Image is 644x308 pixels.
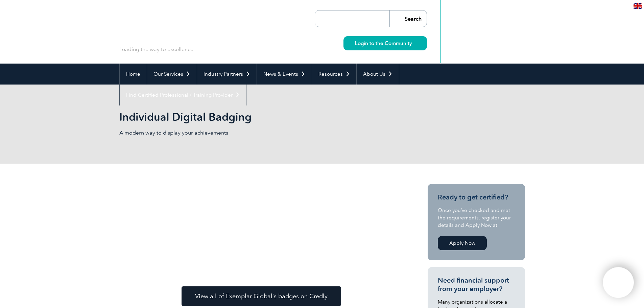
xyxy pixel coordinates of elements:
a: View all of Exemplar Global’s badges on Credly [182,286,341,306]
p: Leading the way to excellence [119,46,193,53]
a: Our Services [147,64,197,85]
p: A modern way to display your achievements [119,129,322,137]
a: Apply Now [438,236,487,250]
img: badges [123,187,400,280]
a: Resources [312,64,356,85]
a: About Us [357,64,399,85]
img: svg+xml;nitro-empty-id=Mzc3OjIyMw==-1;base64,PHN2ZyB2aWV3Qm94PSIwIDAgMTEgMTEiIHdpZHRoPSIxMSIgaGVp... [412,41,415,45]
img: en [634,3,642,9]
img: svg+xml;nitro-empty-id=MTE0OToxMTY=-1;base64,PHN2ZyB2aWV3Qm94PSIwIDAgNDAwIDQwMCIgd2lkdGg9IjQwMCIg... [610,274,627,291]
a: Login to the Community [343,36,427,50]
span: View all of Exemplar Global’s badges on Credly [195,293,328,299]
a: Home [120,64,147,85]
h3: Ready to get certified? [438,193,515,202]
p: Once you’ve checked and met the requirements, register your details and Apply Now at [438,207,515,229]
h3: Need financial support from your employer? [438,276,515,293]
a: News & Events [257,64,312,85]
a: Find Certified Professional / Training Provider [120,85,246,105]
a: Industry Partners [197,64,257,85]
h2: Individual Digital Badging [119,112,403,122]
input: Search [389,10,427,27]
